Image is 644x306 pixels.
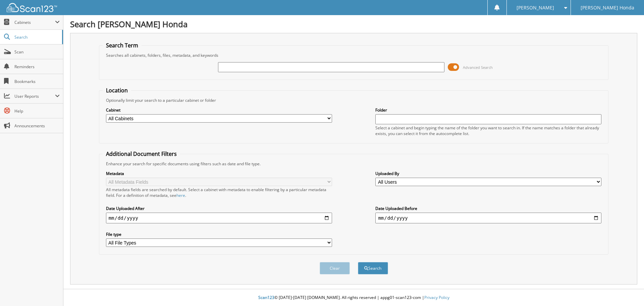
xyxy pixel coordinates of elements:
label: Uploaded By [375,171,601,176]
label: Cabinet [106,107,332,113]
span: Scan [14,49,60,55]
div: Enhance your search for specific documents using filters such as date and file type. [103,161,605,167]
label: File type [106,231,332,237]
span: Scan123 [258,295,274,300]
span: Search [14,34,59,40]
button: Search [358,262,388,274]
button: Clear [320,262,350,274]
input: end [375,213,601,223]
span: User Reports [14,93,55,99]
input: start [106,213,332,223]
span: [PERSON_NAME] Honda [581,6,634,10]
div: All metadata fields are searched by default. Select a cabinet with metadata to enable filtering b... [106,187,332,198]
div: © [DATE]-[DATE] [DOMAIN_NAME]. All rights reserved | appg01-scan123-com | [63,290,644,306]
label: Metadata [106,171,332,176]
a: Privacy Policy [424,295,449,300]
label: Date Uploaded After [106,206,332,211]
span: Cabinets [14,19,55,25]
h1: Search [PERSON_NAME] Honda [70,18,637,30]
legend: Location [103,87,131,94]
span: Reminders [14,64,60,70]
div: Optionally limit your search to a particular cabinet or folder [103,97,605,103]
label: Date Uploaded Before [375,206,601,211]
span: [PERSON_NAME] [517,6,554,10]
img: scan123-logo-white.svg [7,3,57,12]
a: here [176,192,185,198]
legend: Additional Document Filters [103,150,180,158]
div: Searches all cabinets, folders, files, metadata, and keywords [103,52,605,58]
span: Advanced Search [463,65,493,70]
div: Select a cabinet and begin typing the name of the folder you want to search in. If the name match... [375,125,601,136]
legend: Search Term [103,42,142,49]
span: Announcements [14,123,60,129]
span: Help [14,108,60,114]
span: Bookmarks [14,79,60,84]
label: Folder [375,107,601,113]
